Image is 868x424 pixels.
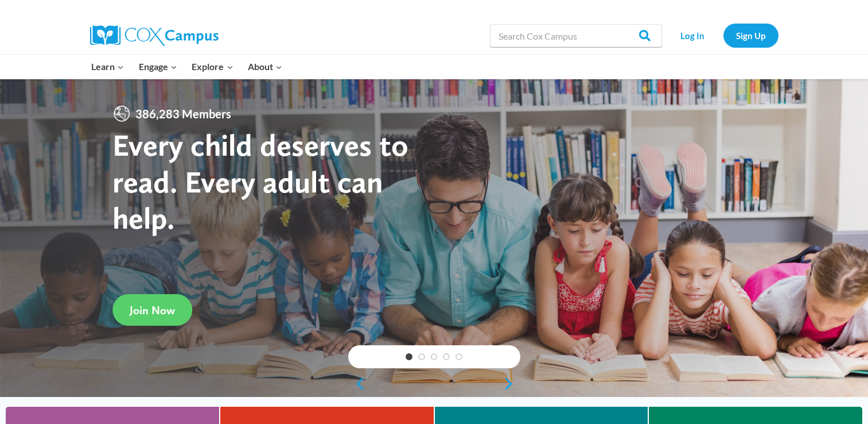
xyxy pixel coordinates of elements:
strong: Every child deserves to read. Every adult can help. [112,126,408,236]
span: Join Now [130,303,175,317]
nav: Primary Navigation [84,55,290,79]
span: About [248,59,282,74]
a: Join Now [112,294,192,326]
a: Sign Up [723,24,779,47]
span: Engage [139,59,177,74]
span: Learn [91,59,124,74]
a: 5 [456,353,462,360]
a: Log In [668,24,718,47]
a: 4 [443,353,450,360]
nav: Secondary Navigation [668,24,779,47]
img: Cox Campus [90,25,219,46]
span: Explore [192,59,233,74]
a: 1 [406,353,412,360]
span: 386,283 Members [131,105,236,123]
input: Search Cox Campus [490,24,662,47]
a: next [503,377,520,391]
a: 2 [418,353,425,360]
a: 3 [431,353,438,360]
a: previous [348,377,365,391]
div: content slider buttons [348,372,520,395]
